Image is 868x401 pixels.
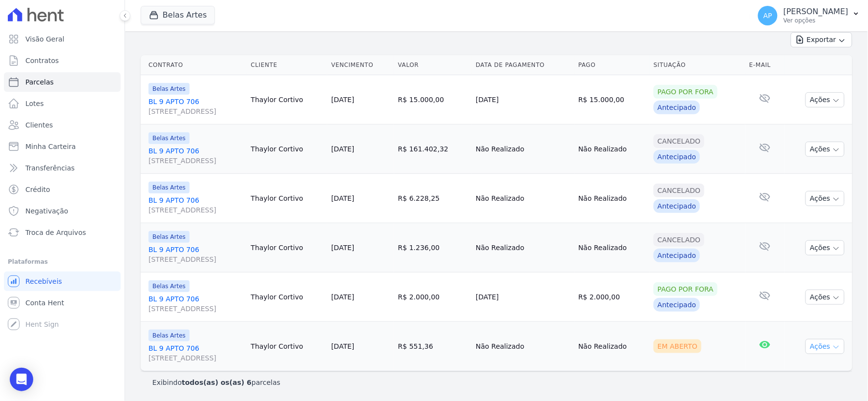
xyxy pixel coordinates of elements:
[791,32,852,47] button: Exportar
[148,353,243,363] span: [STREET_ADDRESS]
[25,34,64,44] span: Visão Geral
[750,2,868,29] button: AP [PERSON_NAME] Ver opções
[4,180,121,199] a: Crédito
[574,55,650,75] th: Pago
[4,223,121,242] a: Troca de Arquivos
[654,199,700,213] div: Antecipado
[472,223,574,273] td: Não Realizado
[148,182,190,193] span: Belas Artes
[574,125,650,174] td: Não Realizado
[783,7,848,17] p: [PERSON_NAME]
[805,142,845,157] button: Ações
[148,280,190,292] span: Belas Artes
[148,294,243,314] a: BL 9 APTO 706[STREET_ADDRESS]
[4,94,121,113] a: Lotes
[148,343,243,363] a: BL 9 APTO 706[STREET_ADDRESS]
[4,72,121,92] a: Parcelas
[4,293,121,313] a: Conta Hent
[394,55,472,75] th: Valor
[25,99,44,108] span: Lotes
[25,276,62,286] span: Recebíveis
[148,304,243,314] span: [STREET_ADDRESS]
[10,368,33,391] div: Open Intercom Messenger
[331,293,354,301] a: [DATE]
[574,174,650,223] td: Não Realizado
[331,145,354,153] a: [DATE]
[783,17,848,24] p: Ver opções
[25,298,64,308] span: Conta Hent
[394,273,472,322] td: R$ 2.000,00
[654,184,704,197] div: Cancelado
[574,273,650,322] td: R$ 2.000,00
[25,77,54,87] span: Parcelas
[25,206,68,216] span: Negativação
[148,83,190,95] span: Belas Artes
[148,156,243,166] span: [STREET_ADDRESS]
[148,195,243,215] a: BL 9 APTO 706[STREET_ADDRESS]
[654,339,701,353] div: Em Aberto
[247,322,327,371] td: Thaylor Cortivo
[25,120,53,130] span: Clientes
[472,75,574,125] td: [DATE]
[148,97,243,116] a: BL 9 APTO 706[STREET_ADDRESS]
[805,240,845,255] button: Ações
[472,174,574,223] td: Não Realizado
[247,273,327,322] td: Thaylor Cortivo
[331,342,354,350] a: [DATE]
[472,55,574,75] th: Data de Pagamento
[182,379,252,386] b: todos(as) os(as) 6
[8,256,117,268] div: Plataformas
[4,158,121,178] a: Transferências
[247,55,327,75] th: Cliente
[148,106,243,116] span: [STREET_ADDRESS]
[650,55,745,75] th: Situação
[4,137,121,156] a: Minha Carteira
[654,298,700,312] div: Antecipado
[4,272,121,291] a: Recebíveis
[25,142,76,151] span: Minha Carteira
[763,12,772,19] span: AP
[805,191,845,206] button: Ações
[654,150,700,164] div: Antecipado
[654,101,700,114] div: Antecipado
[745,55,785,75] th: E-mail
[25,163,75,173] span: Transferências
[472,322,574,371] td: Não Realizado
[4,115,121,135] a: Clientes
[394,125,472,174] td: R$ 161.402,32
[805,92,845,107] button: Ações
[148,231,190,243] span: Belas Artes
[574,75,650,125] td: R$ 15.000,00
[247,75,327,125] td: Thaylor Cortivo
[574,223,650,273] td: Não Realizado
[148,132,190,144] span: Belas Artes
[148,205,243,215] span: [STREET_ADDRESS]
[4,201,121,221] a: Negativação
[331,194,354,202] a: [DATE]
[654,249,700,262] div: Antecipado
[394,223,472,273] td: R$ 1.236,00
[805,339,845,354] button: Ações
[331,96,354,104] a: [DATE]
[654,282,718,296] div: Pago por fora
[394,174,472,223] td: R$ 6.228,25
[148,254,243,264] span: [STREET_ADDRESS]
[654,233,704,247] div: Cancelado
[331,244,354,252] a: [DATE]
[152,378,280,387] p: Exibindo parcelas
[25,185,50,194] span: Crédito
[654,85,718,99] div: Pago por fora
[141,55,247,75] th: Contrato
[574,322,650,371] td: Não Realizado
[141,6,215,24] button: Belas Artes
[805,290,845,305] button: Ações
[4,29,121,49] a: Visão Geral
[25,56,59,65] span: Contratos
[148,330,190,341] span: Belas Artes
[472,273,574,322] td: [DATE]
[148,245,243,264] a: BL 9 APTO 706[STREET_ADDRESS]
[394,75,472,125] td: R$ 15.000,00
[472,125,574,174] td: Não Realizado
[654,134,704,148] div: Cancelado
[148,146,243,166] a: BL 9 APTO 706[STREET_ADDRESS]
